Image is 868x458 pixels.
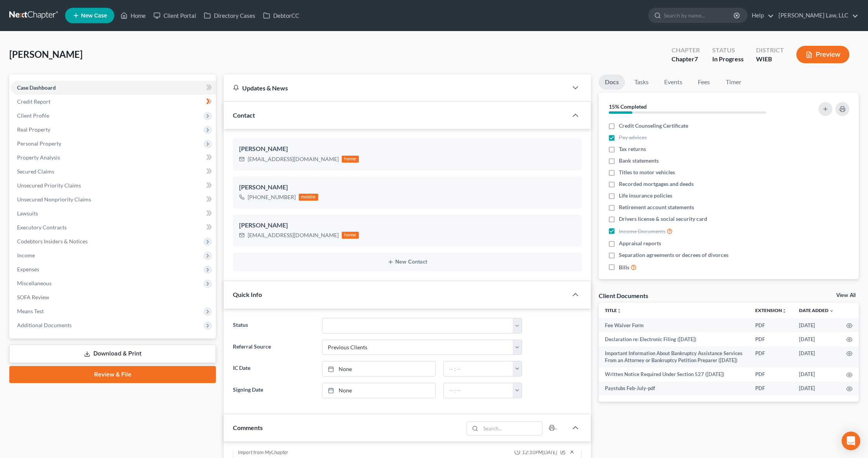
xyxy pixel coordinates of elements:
[775,9,858,23] a: [PERSON_NAME] Law, LLC
[749,382,793,396] td: PDF
[17,210,38,217] span: Lawsuits
[829,309,834,313] i: expand_more
[619,180,694,188] span: Recorded mortgages and deeds
[692,75,716,90] a: Fees
[749,332,793,346] td: PDF
[17,154,60,161] span: Property Analysis
[793,346,840,368] td: [DATE]
[599,346,749,368] td: Important Information About Bankruptcy Assistance Services From an Attorney or Bankruptcy Petitio...
[17,140,61,147] span: Personal Property
[11,165,216,179] a: Secured Claims
[720,75,747,90] a: Timer
[239,183,575,192] div: [PERSON_NAME]
[248,155,339,163] div: [EMAIL_ADDRESS][DOMAIN_NAME]
[17,84,56,91] span: Case Dashboard
[233,84,558,92] div: Updates & News
[17,112,49,119] span: Client Profile
[749,318,793,332] td: PDF
[755,307,787,313] a: Extensionunfold_more
[522,449,557,456] span: 12:10PM[DATE]
[599,75,625,90] a: Docs
[11,179,216,193] a: Unsecured Priority Claims
[599,382,749,396] td: Paystubs Feb-July-pdf
[81,13,107,19] span: New Case
[239,259,575,265] button: New Contact
[17,280,52,286] span: Miscellaneous
[793,368,840,382] td: [DATE]
[664,8,735,23] input: Search by name...
[619,134,647,141] span: Pay advices
[17,98,50,105] span: Credit Report
[619,239,661,247] span: Appraisal reports
[9,345,216,363] a: Download & Print
[200,9,259,23] a: Directory Cases
[749,346,793,368] td: PDF
[229,340,318,355] label: Referral Source
[619,264,629,271] span: Bills
[229,383,318,398] label: Signing Date
[444,361,513,376] input: -- : --
[11,290,216,304] a: SOFA Review
[599,332,749,346] td: Declaration re: Electronic Filing ([DATE])
[712,46,744,55] div: Status
[748,9,774,23] a: Help
[342,232,359,239] div: home
[796,46,849,63] button: Preview
[233,111,255,119] span: Contact
[756,46,784,55] div: District
[658,75,689,90] a: Events
[842,432,860,450] div: Open Intercom Messenger
[9,49,83,60] span: [PERSON_NAME]
[619,203,694,211] span: Retirement account statements
[117,9,150,23] a: Home
[17,252,35,258] span: Income
[619,227,665,235] span: Income Documents
[233,424,263,431] span: Comments
[229,361,318,376] label: IC Date
[17,294,49,300] span: SOFA Review
[11,206,216,220] a: Lawsuits
[322,361,435,376] a: None
[617,309,622,313] i: unfold_more
[322,383,435,398] a: None
[619,251,728,259] span: Separation agreements or decrees of divorces
[599,318,749,332] td: Fee Waiver Form
[619,215,707,223] span: Drivers license & social security card
[619,192,672,200] span: Life insurance policies
[782,309,787,313] i: unfold_more
[444,383,513,398] input: -- : --
[248,231,339,239] div: [EMAIL_ADDRESS][DOMAIN_NAME]
[248,193,296,201] div: [PHONE_NUMBER]
[11,220,216,234] a: Executory Contracts
[342,156,359,163] div: home
[599,368,749,382] td: Written Notice Required Under Section 527 ([DATE])
[17,224,67,231] span: Executory Contracts
[11,95,216,109] a: Credit Report
[11,81,216,95] a: Case Dashboard
[619,168,675,176] span: Titles to motor vehicles
[672,55,700,64] div: Chapter
[9,366,216,383] a: Review & File
[17,182,81,189] span: Unsecured Priority Claims
[619,145,646,153] span: Tax returns
[672,46,700,55] div: Chapter
[609,103,647,110] strong: 15% Completed
[694,55,698,62] span: 7
[619,157,659,165] span: Bank statements
[793,318,840,332] td: [DATE]
[749,368,793,382] td: PDF
[229,318,318,333] label: Status
[605,307,622,313] a: Titleunfold_more
[150,9,200,23] a: Client Portal
[836,293,856,298] a: View All
[239,221,575,230] div: [PERSON_NAME]
[259,9,303,23] a: DebtorCC
[238,449,288,456] div: Import from MyChapter
[17,168,54,175] span: Secured Claims
[233,291,262,298] span: Quick Info
[17,196,91,203] span: Unsecured Nonpriority Claims
[799,307,834,313] a: Date Added expand_more
[299,194,318,201] div: mobile
[619,122,688,130] span: Credit Counseling Certificate
[793,332,840,346] td: [DATE]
